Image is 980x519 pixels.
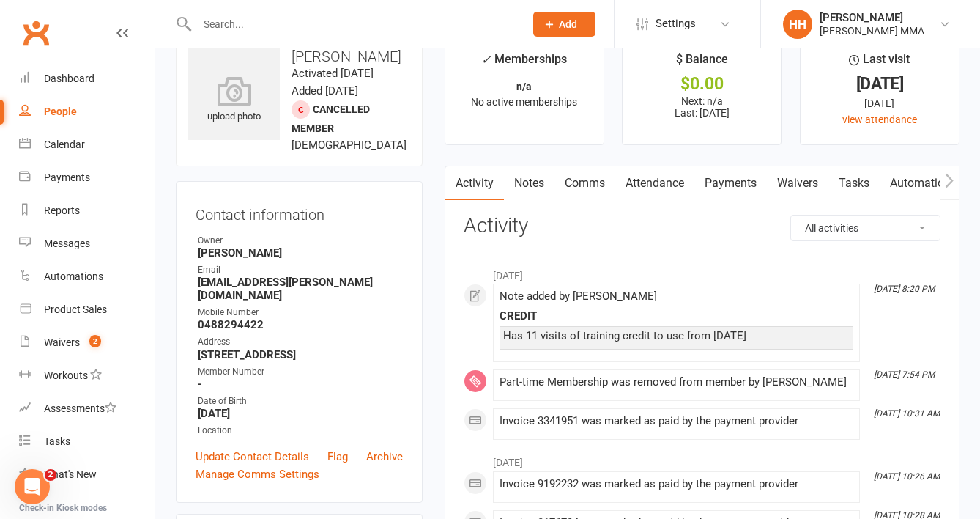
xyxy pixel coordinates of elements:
a: Tasks [19,425,155,458]
div: [DATE] [814,95,946,111]
a: Messages [19,227,155,260]
div: [DATE] [814,76,946,92]
a: Tasks [828,166,880,200]
input: Search... [193,14,514,34]
strong: 0488294422 [198,318,403,331]
strong: n/a [516,81,532,92]
i: [DATE] 7:54 PM [874,369,935,380]
div: [PERSON_NAME] [820,11,924,24]
span: [DEMOGRAPHIC_DATA] [292,139,407,152]
div: $ Balance [676,50,728,76]
strong: [STREET_ADDRESS] [198,348,403,361]
div: Note added by [PERSON_NAME] [500,290,853,303]
div: Email [198,263,403,277]
span: 2 [89,335,101,347]
a: Product Sales [19,293,155,326]
time: Added [DATE] [292,84,358,97]
span: Add [559,18,577,30]
a: Dashboard [19,62,155,95]
span: Cancelled member [292,103,370,134]
a: Waivers [767,166,828,200]
div: Memberships [481,50,567,77]
iframe: Intercom live chat [15,469,50,504]
i: [DATE] 10:31 AM [874,408,940,419]
a: Automations [880,166,967,200]
div: Location [198,424,403,438]
i: [DATE] 8:20 PM [874,284,935,294]
div: Tasks [44,435,70,447]
h3: Contact information [196,201,403,223]
span: Settings [656,7,696,40]
a: view attendance [842,114,917,125]
div: HH [783,10,812,39]
a: Notes [504,166,554,200]
time: Activated [DATE] [292,67,374,80]
i: ✓ [481,53,491,67]
a: Attendance [615,166,694,200]
a: Automations [19,260,155,293]
div: What's New [44,468,97,480]
a: What's New [19,458,155,491]
a: Assessments [19,392,155,425]
div: Invoice 3341951 was marked as paid by the payment provider [500,415,853,427]
div: Automations [44,270,103,282]
a: Reports [19,194,155,227]
div: upload photo [188,76,280,125]
a: Activity [445,166,504,200]
div: Part-time Membership was removed from member by [PERSON_NAME] [500,376,853,389]
button: Add [533,12,595,37]
li: [DATE] [464,260,940,284]
strong: - [198,378,403,391]
div: Assessments [44,402,116,414]
a: Comms [554,166,615,200]
div: Owner [198,234,403,248]
strong: [EMAIL_ADDRESS][PERSON_NAME][DOMAIN_NAME] [198,276,403,302]
a: Workouts [19,359,155,392]
a: Update Contact Details [196,448,309,465]
i: [DATE] 10:26 AM [874,471,940,482]
div: Product Sales [44,303,107,315]
a: Payments [19,161,155,194]
a: Clubworx [18,15,54,51]
div: Dashboard [44,73,94,84]
div: Has 11 visits of training credit to use from [DATE] [503,330,850,342]
span: 2 [45,469,56,481]
div: Messages [44,238,90,249]
a: Payments [694,166,767,200]
a: People [19,95,155,128]
div: Invoice 9192232 was marked as paid by the payment provider [500,478,853,490]
div: Payments [44,172,90,183]
a: Calendar [19,128,155,161]
div: Last visit [849,50,910,76]
div: CREDIT [500,310,853,323]
a: Manage Comms Settings [196,465,319,483]
strong: [DATE] [198,407,403,420]
p: Next: n/a Last: [DATE] [636,95,768,119]
div: [PERSON_NAME] MMA [820,24,924,37]
div: Address [198,335,403,349]
a: Archive [366,448,403,465]
div: People [44,106,77,117]
div: Reports [44,205,80,216]
li: [DATE] [464,447,940,471]
span: No active memberships [471,96,577,108]
a: Waivers 2 [19,326,155,359]
h3: Activity [464,215,940,238]
div: Calendar [44,139,85,150]
div: Waivers [44,336,80,348]
a: Flag [327,448,348,465]
div: Member Number [198,365,403,379]
h3: [PERSON_NAME] [188,48,410,65]
div: $0.00 [636,76,768,92]
div: Workouts [44,369,88,381]
div: Date of Birth [198,394,403,408]
strong: [PERSON_NAME] [198,246,403,259]
div: Mobile Number [198,306,403,320]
